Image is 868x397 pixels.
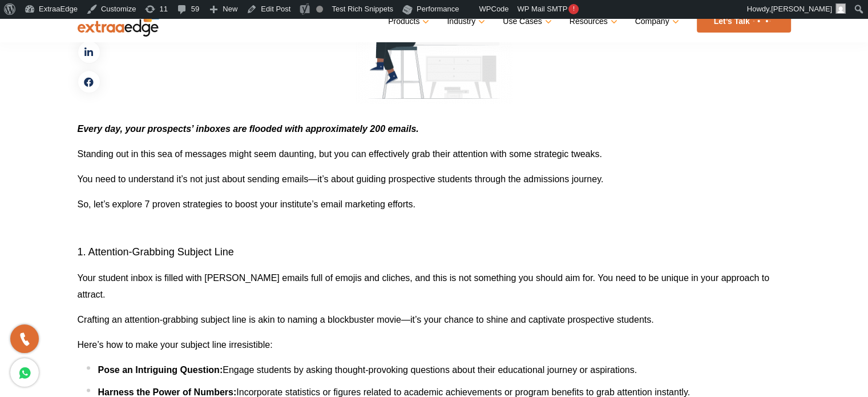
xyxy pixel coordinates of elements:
span: Here’s how to make your subject line irresistible: [78,340,273,350]
span: Engage students by asking thought-provoking questions about their educational journey or aspirati... [223,365,637,375]
b: Harness the Power of Numbers: [98,387,237,397]
b: Pose an Intriguing Question: [98,365,223,375]
a: linkedin [78,41,100,64]
a: Industry [447,13,483,30]
span: Crafting an attention-grabbing subject line is akin to naming a blockbuster movie—it’s your chanc... [78,315,654,324]
span: Standing out in this sea of messages might seem daunting, but you can effectively grab their atte... [78,149,602,159]
a: Company [635,13,677,30]
span: [PERSON_NAME] [771,5,832,13]
span: ! [568,4,579,14]
a: Let’s Talk [697,10,791,33]
a: facebook [78,71,100,94]
span: Your student inbox is filled with [PERSON_NAME] emails full of emojis and cliches, and this is no... [78,273,770,299]
i: Every day, your prospects’ inboxes are flooded with approximately 200 emails. [78,124,419,134]
a: Use Cases [503,13,549,30]
a: Products [388,13,427,30]
span: So, let’s explore 7 proven strategies to boost your institute’s email marketing efforts. [78,199,415,209]
span: Incorporate statistics or figures related to academic achievements or program benefits to grab at... [236,387,690,397]
span: 1. Attention-Grabbing Subject Line [78,246,234,258]
a: Resources [570,13,615,30]
span: You need to understand it’s not just about sending emails—it’s about guiding prospective students... [78,174,604,184]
